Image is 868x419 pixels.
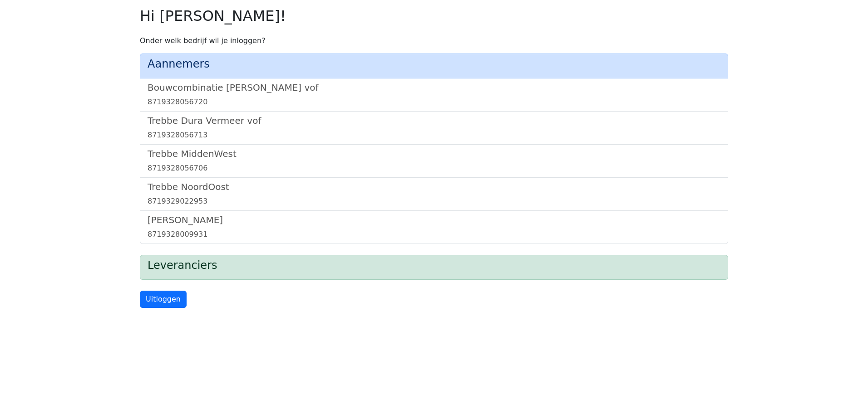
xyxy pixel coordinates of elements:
[148,181,720,192] h5: Trebbe NoordOost
[148,130,720,141] div: 8719328056713
[148,115,720,141] a: Trebbe Dura Vermeer vof8719328056713
[148,163,720,174] div: 8719328056706
[140,7,728,24] h2: Hi [PERSON_NAME]!
[148,115,720,126] h5: Trebbe Dura Vermeer vof
[148,148,720,174] a: Trebbe MiddenWest8719328056706
[148,181,720,207] a: Trebbe NoordOost8719329022953
[148,214,720,240] a: [PERSON_NAME]8719328009931
[148,82,720,93] h5: Bouwcombinatie [PERSON_NAME] vof
[148,148,720,159] h5: Trebbe MiddenWest
[148,97,720,107] div: 8719328056720
[148,58,720,71] h4: Aannemers
[148,259,720,272] h4: Leveranciers
[148,196,720,207] div: 8719329022953
[148,214,720,225] h5: [PERSON_NAME]
[148,229,720,240] div: 8719328009931
[140,291,187,308] a: Uitloggen
[148,82,720,107] a: Bouwcombinatie [PERSON_NAME] vof8719328056720
[140,35,728,46] p: Onder welk bedrijf wil je inloggen?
